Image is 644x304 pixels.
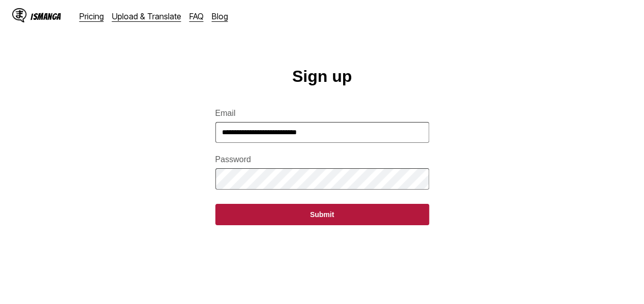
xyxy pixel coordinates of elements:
[215,204,429,225] button: Submit
[292,67,352,86] h1: Sign up
[215,155,429,164] label: Password
[112,11,181,21] a: Upload & Translate
[189,11,204,21] a: FAQ
[212,11,228,21] a: Blog
[31,12,61,21] div: IsManga
[12,8,79,24] a: IsManga LogoIsManga
[12,8,26,22] img: IsManga Logo
[215,109,429,118] label: Email
[79,11,104,21] a: Pricing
